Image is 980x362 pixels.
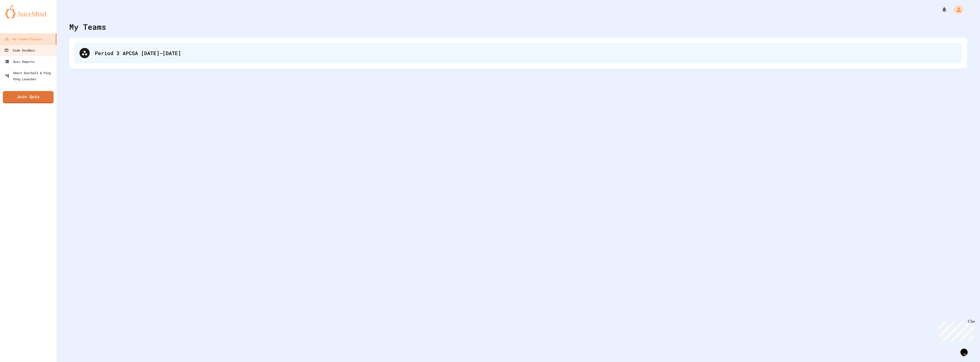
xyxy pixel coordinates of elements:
[5,5,51,18] img: logo-orange.svg
[74,43,962,63] div: Period 3 APCSA [DATE]-[DATE]
[937,319,975,341] iframe: chat widget
[69,21,106,33] div: My Teams
[95,49,957,57] div: Period 3 APCSA [DATE]-[DATE]
[3,91,54,103] a: Join Quiz
[4,47,35,54] div: Code Sandbox
[958,341,975,357] iframe: chat widget
[949,4,965,15] div: My Account
[5,70,54,82] div: Smart Doorbell & Ping Pong Launcher
[932,5,949,14] div: My Notifications
[5,36,42,42] div: My Teams/Classes
[2,2,35,33] div: Chat with us now!Close
[5,58,35,65] div: Quiz Reports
